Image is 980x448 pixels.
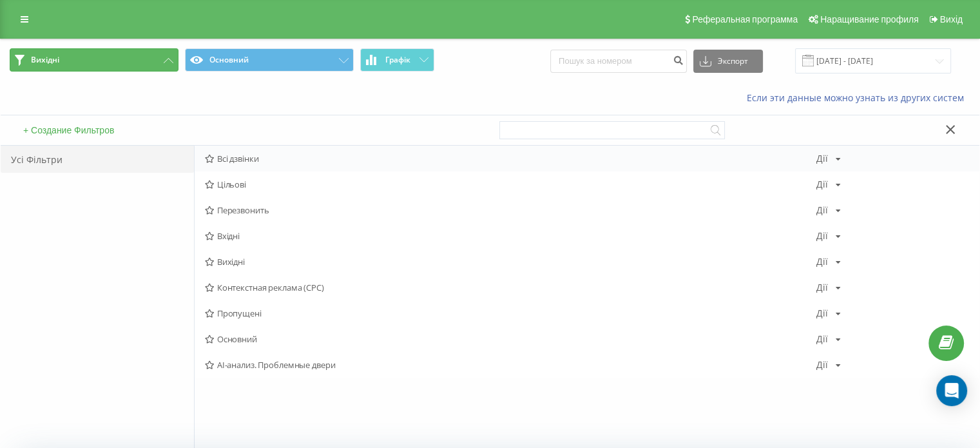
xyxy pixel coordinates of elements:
font: Дії [816,204,828,216]
button: Основний [185,48,354,72]
font: Основний [209,54,249,65]
font: Перезвонить [217,204,269,216]
font: Усі Фільтри [11,153,62,166]
font: Вихідні [217,256,245,268]
font: Пропущені [217,307,262,319]
font: Графік [385,54,410,65]
font: Дії [816,152,828,164]
font: Вихідні [31,54,59,65]
button: Экспорт [693,50,763,73]
font: Дії [816,307,828,319]
font: Контекстная реклама (CPC) [217,282,324,293]
button: Закрити [941,124,960,137]
font: Наращивание профиля [820,14,918,24]
font: Цільові [217,179,246,190]
font: Дії [816,255,828,268]
button: + Создание Фильтров [19,124,118,136]
font: Вхідні [217,230,240,242]
font: Основний [217,333,257,345]
button: Графік [360,48,434,72]
font: Дії [816,281,828,293]
font: Дії [816,178,828,190]
font: Дії [816,229,828,242]
button: Вихідні [10,48,178,72]
font: Всі дзвінки [217,153,259,164]
font: Вихід [940,14,963,24]
font: AI-анализ. Проблемные двери [217,359,336,371]
div: Открытый Интерком Мессенджер [936,375,967,406]
a: Если эти данные можно узнать из других систем [747,92,970,104]
font: Дії [816,358,828,371]
font: Реферальная программа [692,14,798,24]
font: + Создание Фильтров [23,125,114,135]
font: Дії [816,333,828,345]
input: Пошук за номером [550,50,687,73]
font: Если эти данные можно узнать из других систем [747,92,964,104]
font: Экспорт [718,55,748,66]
